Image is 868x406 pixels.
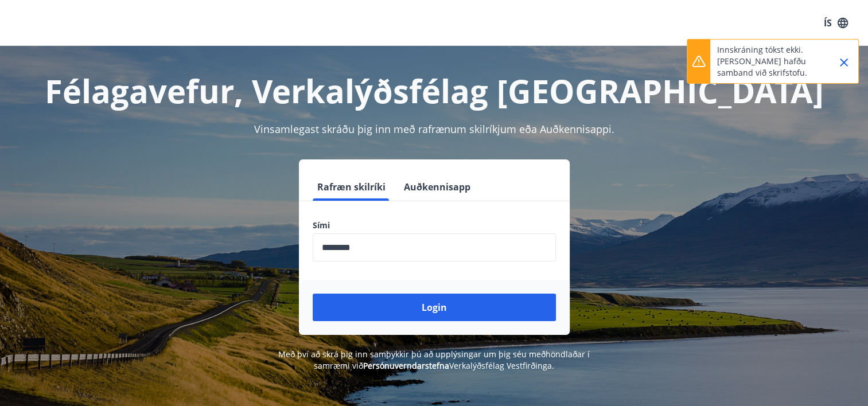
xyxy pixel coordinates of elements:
[818,13,854,33] button: ÍS
[278,349,590,371] span: Með því að skrá þig inn samþykkir þú að upplýsingar um þig séu meðhöndlaðar í samræmi við Verkalý...
[313,294,556,321] button: Login
[313,220,556,231] label: Sími
[35,69,834,112] h1: Félagavefur, Verkalýðsfélag [GEOGRAPHIC_DATA]
[254,122,614,136] span: Vinsamlegast skráðu þig inn með rafrænum skilríkjum eða Auðkennisappi.
[399,173,475,201] button: Auðkennisapp
[363,360,449,371] a: Persónuverndarstefna
[717,44,818,79] p: Innskráning tókst ekki. [PERSON_NAME] hafðu samband við skrifstofu.
[834,53,854,72] button: Close
[313,173,390,201] button: Rafræn skilríki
